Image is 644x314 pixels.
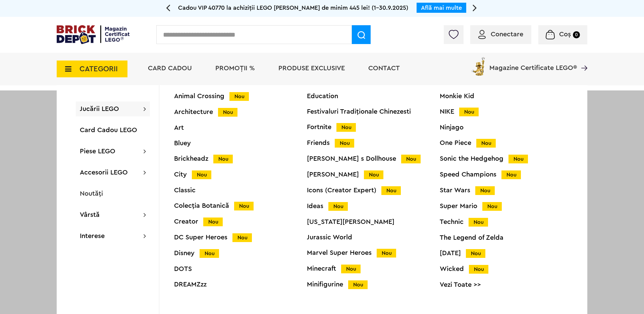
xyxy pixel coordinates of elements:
[559,31,571,38] span: Coș
[489,56,577,71] span: Magazine Certificate LEGO®
[478,31,523,38] a: Conectare
[215,65,255,72] a: PROMOȚII %
[79,65,118,73] span: CATEGORII
[278,65,345,72] a: Produse exclusive
[491,31,523,38] span: Conectare
[368,65,400,72] a: Contact
[421,5,462,11] a: Află mai multe
[577,56,587,63] a: Magazine Certificate LEGO®
[148,65,192,72] a: Card Cadou
[573,31,580,38] small: 0
[178,5,408,11] span: Cadou VIP 40770 la achiziții LEGO [PERSON_NAME] de minim 445 lei! (1-30.9.2025)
